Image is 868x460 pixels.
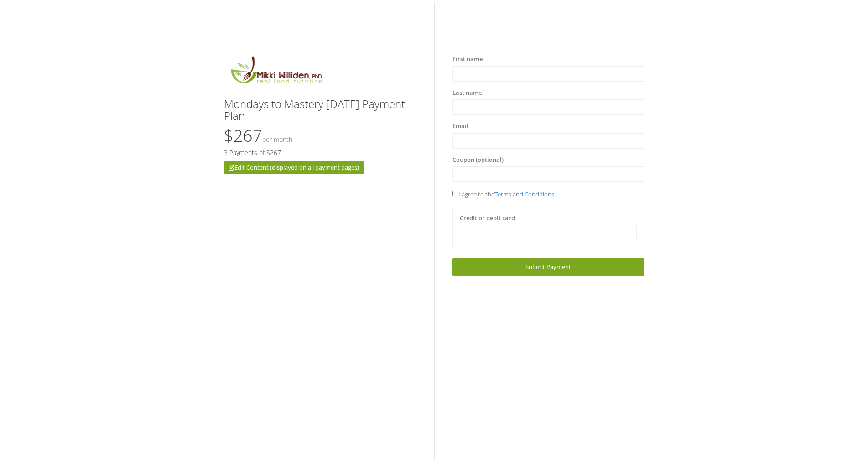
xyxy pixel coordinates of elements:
[262,135,292,144] small: Per Month
[525,263,571,271] span: Submit Payment
[452,88,482,98] label: Last name
[452,55,483,64] label: First name
[452,258,645,275] a: Submit Payment
[452,122,468,131] label: Email
[494,190,554,198] a: Terms and Conditions
[224,124,292,147] span: $267
[224,161,364,175] a: Edit Content (displayed on all payment pages)
[452,155,504,165] label: Coupon (optional)
[460,214,515,223] label: Credit or debit card
[224,149,416,156] h5: 3 Payments of $267
[224,98,416,122] h3: Mondays to Mastery [DATE] Payment Plan
[452,190,554,198] span: I agree to the
[224,55,328,89] img: MikkiLogoMain.png
[466,229,631,237] iframe: Secure card payment input frame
